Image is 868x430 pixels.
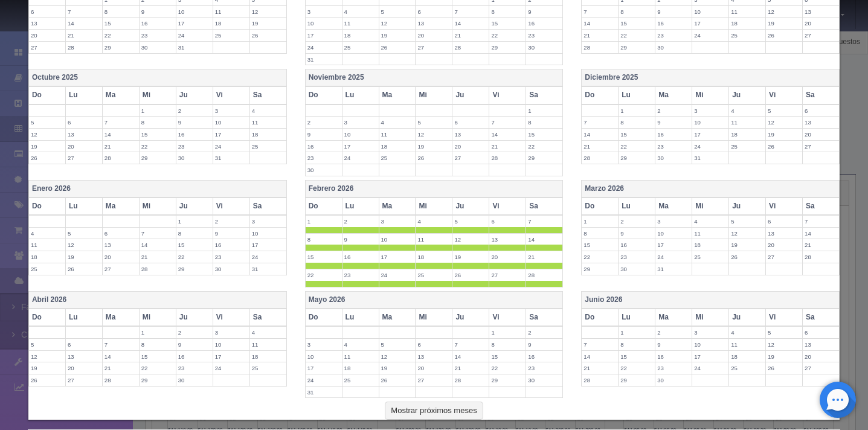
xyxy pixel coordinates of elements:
[452,141,489,152] label: 20
[655,251,692,263] label: 24
[213,152,249,164] label: 31
[526,30,562,41] label: 23
[213,18,249,29] label: 18
[619,228,655,239] label: 9
[29,263,65,275] label: 25
[729,251,765,263] label: 26
[655,18,692,29] label: 16
[29,117,65,128] label: 5
[692,129,728,140] label: 17
[526,234,562,245] label: 14
[213,351,249,362] label: 17
[213,6,249,18] label: 11
[729,339,765,350] label: 11
[176,129,213,140] label: 16
[489,327,526,338] label: 1
[452,216,489,227] label: 5
[452,152,489,164] label: 27
[66,351,102,362] label: 13
[729,105,765,117] label: 4
[766,6,802,18] label: 12
[655,339,692,350] label: 9
[416,18,452,29] label: 13
[619,117,655,128] label: 8
[619,251,655,263] label: 23
[306,54,342,65] label: 31
[619,6,655,18] label: 8
[379,152,416,164] label: 25
[803,129,839,140] label: 20
[66,30,102,41] label: 21
[582,152,618,164] label: 28
[250,141,286,152] label: 25
[416,117,452,128] label: 5
[619,239,655,251] label: 16
[582,251,618,263] label: 22
[140,30,176,41] label: 23
[526,6,562,18] label: 9
[766,327,802,338] label: 5
[416,269,452,281] label: 25
[66,42,102,53] label: 28
[250,117,286,128] label: 11
[729,6,765,18] label: 11
[803,339,839,350] label: 13
[803,239,839,251] label: 21
[66,239,102,251] label: 12
[452,129,489,140] label: 13
[803,18,839,29] label: 20
[489,18,526,29] label: 15
[766,18,802,29] label: 19
[729,228,765,239] label: 12
[140,228,176,239] label: 7
[379,251,416,263] label: 17
[379,234,416,245] label: 10
[306,117,342,128] label: 2
[250,228,286,239] label: 10
[103,152,139,164] label: 28
[103,18,139,29] label: 15
[342,339,379,350] label: 4
[692,30,728,41] label: 24
[342,129,379,140] label: 10
[103,263,139,275] label: 27
[342,30,379,41] label: 18
[655,152,692,164] label: 30
[619,263,655,275] label: 30
[655,239,692,251] label: 17
[66,228,102,239] label: 5
[582,18,618,29] label: 14
[416,6,452,18] label: 6
[452,251,489,263] label: 19
[452,6,489,18] label: 7
[582,263,618,275] label: 29
[416,129,452,140] label: 12
[655,30,692,41] label: 23
[803,216,839,227] label: 7
[140,18,176,29] label: 16
[342,117,379,128] label: 3
[526,152,562,164] label: 29
[452,42,489,53] label: 28
[619,105,655,117] label: 1
[213,30,249,41] label: 25
[250,263,286,275] label: 31
[103,228,139,239] label: 6
[342,216,379,227] label: 2
[379,129,416,140] label: 11
[692,327,728,338] label: 3
[306,6,342,18] label: 3
[29,42,65,53] label: 27
[766,228,802,239] label: 13
[379,141,416,152] label: 18
[213,141,249,152] label: 24
[803,117,839,128] label: 13
[692,18,728,29] label: 17
[803,105,839,117] label: 6
[489,141,526,152] label: 21
[416,216,452,227] label: 4
[766,105,802,117] label: 5
[103,141,139,152] label: 21
[766,251,802,263] label: 27
[29,141,65,152] label: 19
